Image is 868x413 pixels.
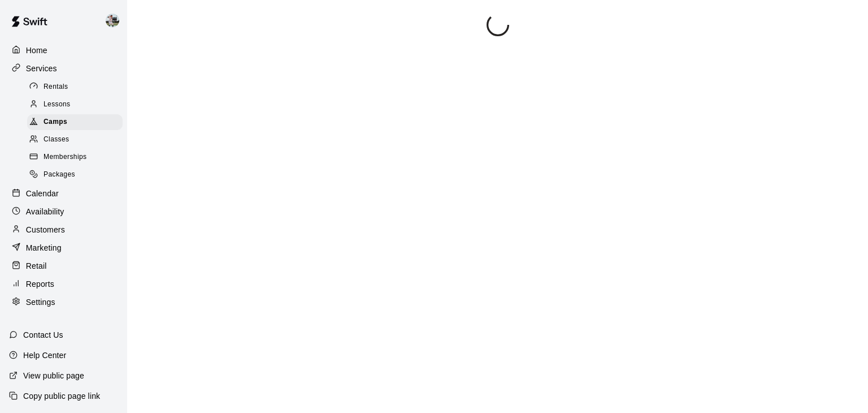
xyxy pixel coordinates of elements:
[26,224,65,235] p: Customers
[27,167,123,183] div: Packages
[27,166,127,184] a: Packages
[44,117,67,128] span: Camps
[9,203,118,220] a: Availability
[23,370,84,381] p: View public page
[23,329,63,341] p: Contact Us
[27,79,123,95] div: Rentals
[9,42,118,59] a: Home
[26,296,55,308] p: Settings
[27,78,127,96] a: Rentals
[26,278,54,290] p: Reports
[44,169,75,180] span: Packages
[27,149,123,165] div: Memberships
[23,350,66,361] p: Help Center
[27,149,127,166] a: Memberships
[26,260,47,272] p: Retail
[26,45,47,56] p: Home
[9,239,118,256] a: Marketing
[27,114,127,131] a: Camps
[44,152,86,163] span: Memberships
[44,81,68,93] span: Rentals
[103,9,127,32] div: Matt Hill
[26,206,64,217] p: Availability
[27,114,123,130] div: Camps
[106,14,119,27] img: Matt Hill
[27,132,123,148] div: Classes
[26,242,62,253] p: Marketing
[27,96,127,113] a: Lessons
[27,131,127,149] a: Classes
[27,97,123,113] div: Lessons
[23,390,100,402] p: Copy public page link
[26,63,57,74] p: Services
[9,185,118,202] a: Calendar
[26,188,59,199] p: Calendar
[9,276,118,292] a: Reports
[9,221,118,238] a: Customers
[44,134,69,145] span: Classes
[9,294,118,311] a: Settings
[44,99,71,110] span: Lessons
[9,60,118,77] a: Services
[9,257,118,274] a: Retail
